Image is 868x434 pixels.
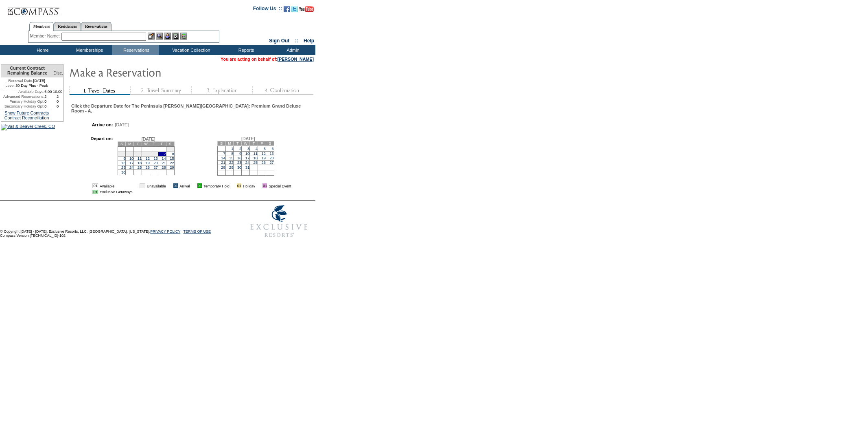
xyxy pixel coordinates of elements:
[225,141,234,145] td: M
[278,57,314,62] a: [PERSON_NAME]
[221,156,225,160] a: 14
[134,152,142,156] td: 4
[1,94,44,99] td: Advanced Reservations:
[284,8,290,13] a: Become our fan on Facebook
[81,22,112,31] a: Reservations
[242,141,250,145] td: W
[153,156,157,161] a: 13
[191,86,252,95] img: step3_state1.gif
[65,45,112,55] td: Memberships
[261,161,265,165] a: 26
[134,141,142,146] td: T
[69,86,130,95] img: step1_state2.gif
[253,5,282,15] td: Follow Us ::
[229,165,233,170] a: 29
[168,184,172,188] img: i.gif
[229,161,233,165] a: 22
[1,64,52,77] td: Current Contract Remaining Balance
[239,152,241,156] a: 9
[269,45,315,55] td: Admin
[134,184,138,188] img: i.gif
[146,161,150,165] a: 19
[150,152,158,156] td: 6
[92,183,98,188] td: 01
[269,152,273,156] a: 13
[231,184,235,188] img: i.gif
[221,165,225,170] a: 28
[172,33,179,40] img: Reservations
[261,156,265,160] a: 19
[1,124,55,130] img: Vail & Beaver Creek, CO
[269,183,291,188] td: Special Event
[179,183,190,188] td: Arrival
[295,38,298,44] span: ::
[254,161,258,165] a: 25
[75,136,113,178] td: Depart on:
[126,141,134,146] td: M
[229,156,233,160] a: 15
[5,83,15,88] span: Level:
[146,165,150,170] a: 26
[115,122,129,127] span: [DATE]
[173,183,178,188] td: 01
[123,156,125,161] a: 9
[217,141,225,145] td: S
[257,184,261,188] img: i.gif
[1,83,52,89] td: 30 Day Plus - Peak
[299,6,314,12] img: Subscribe to our YouTube Channel
[129,161,133,165] a: 17
[44,104,52,109] td: 0
[71,104,313,113] div: Click the Departure Date for The Peninsula [PERSON_NAME][GEOGRAPHIC_DATA]: Premium Grand Deluxe R...
[223,152,225,156] a: 7
[146,156,150,161] a: 12
[1,89,44,94] td: Available Days:
[291,6,298,12] img: Follow us on Twitter
[138,165,142,170] a: 25
[156,33,163,40] img: View
[245,152,249,156] a: 10
[112,45,159,55] td: Reservations
[254,152,258,156] a: 11
[162,156,166,161] a: 14
[203,183,230,188] td: Temporary Hold
[52,94,63,99] td: 2
[254,156,258,160] a: 18
[52,99,63,104] td: 0
[284,6,290,12] img: Become our fan on Facebook
[54,22,81,31] a: Residences
[170,165,174,170] a: 29
[121,170,125,174] a: 30
[69,64,232,80] img: Make Reservation
[243,183,255,188] td: Holiday
[245,156,249,160] a: 17
[44,89,52,94] td: 6.00
[52,104,63,109] td: 0
[266,141,274,145] td: S
[304,38,314,44] a: Help
[153,165,157,170] a: 27
[180,33,187,40] img: b_calculator.gif
[237,156,241,160] a: 16
[192,184,196,188] img: i.gif
[252,86,313,95] img: step4_state1.gif
[222,45,269,55] td: Reports
[269,38,289,44] a: Sign Out
[18,45,65,55] td: Home
[166,146,174,152] td: 1
[138,161,142,165] a: 18
[241,136,255,141] span: [DATE]
[221,57,314,62] span: You are acting on behalf of:
[118,141,126,146] td: S
[53,70,63,75] span: Disc.
[52,89,63,94] td: 10.00
[164,33,171,40] img: Impersonate
[231,147,233,151] a: 1
[8,78,33,83] span: Renewal Date:
[237,161,241,165] a: 23
[247,147,249,151] a: 3
[170,161,174,165] a: 22
[4,110,49,115] a: Show Future Contracts
[291,8,298,13] a: Follow us on Twitter
[92,190,98,194] td: 01
[29,22,54,31] a: Members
